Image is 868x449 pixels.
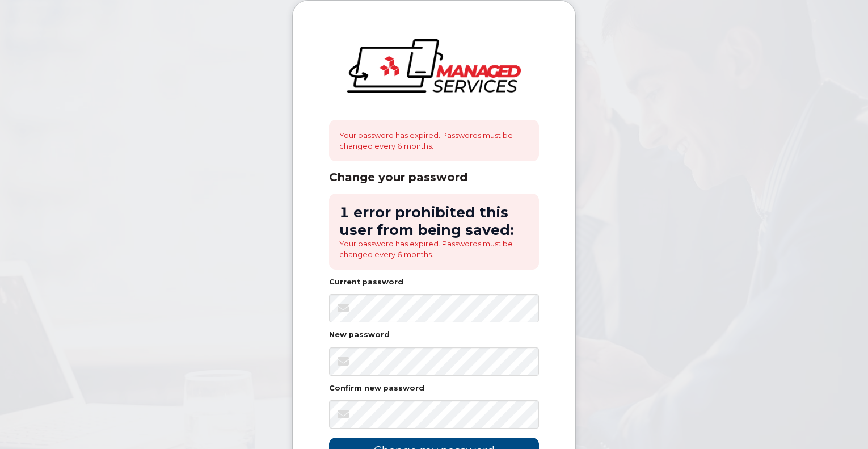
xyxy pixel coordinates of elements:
[347,39,521,93] img: logo-large.png
[339,204,529,238] h2: 1 error prohibited this user from being saved:
[329,385,424,392] label: Confirm new password
[339,238,529,259] li: Your password has expired. Passwords must be changed every 6 months.
[329,331,390,339] label: New password
[329,279,403,286] label: Current password
[329,120,539,161] div: Your password has expired. Passwords must be changed every 6 months.
[329,170,539,184] div: Change your password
